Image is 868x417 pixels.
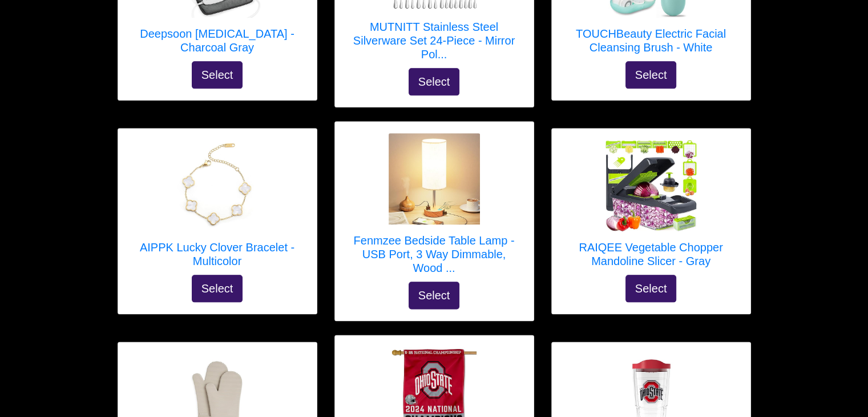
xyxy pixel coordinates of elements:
h5: MUTNITT Stainless Steel Silverware Set 24-Piece - Mirror Pol... [346,20,522,61]
button: Select [192,275,243,302]
button: Select [409,282,460,309]
button: Select [625,275,677,302]
img: Fenmzee Bedside Table Lamp - USB Port, 3 Way Dimmable, Wood Base, Flaxen Shade - LED Bulb Included [389,133,480,224]
a: AIPPK Lucky Clover Bracelet - Multicolor AIPPK Lucky Clover Bracelet - Multicolor [130,140,305,275]
button: Select [409,68,460,95]
h5: TOUCHBeauty Electric Facial Cleansing Brush - White [563,27,739,54]
img: AIPPK Lucky Clover Bracelet - Multicolor [172,140,263,231]
h5: Deepsoon [MEDICAL_DATA] - Charcoal Gray [130,27,305,54]
button: Select [192,61,243,89]
a: RAIQEE Vegetable Chopper Mandoline Slicer - Gray RAIQEE Vegetable Chopper Mandoline Slicer - Gray [563,140,739,275]
a: Fenmzee Bedside Table Lamp - USB Port, 3 Way Dimmable, Wood Base, Flaxen Shade - LED Bulb Include... [346,133,522,282]
img: RAIQEE Vegetable Chopper Mandoline Slicer - Gray [605,140,697,231]
button: Select [625,61,677,89]
h5: Fenmzee Bedside Table Lamp - USB Port, 3 Way Dimmable, Wood ... [346,234,522,275]
h5: RAIQEE Vegetable Chopper Mandoline Slicer - Gray [563,240,739,268]
h5: AIPPK Lucky Clover Bracelet - Multicolor [130,240,305,268]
